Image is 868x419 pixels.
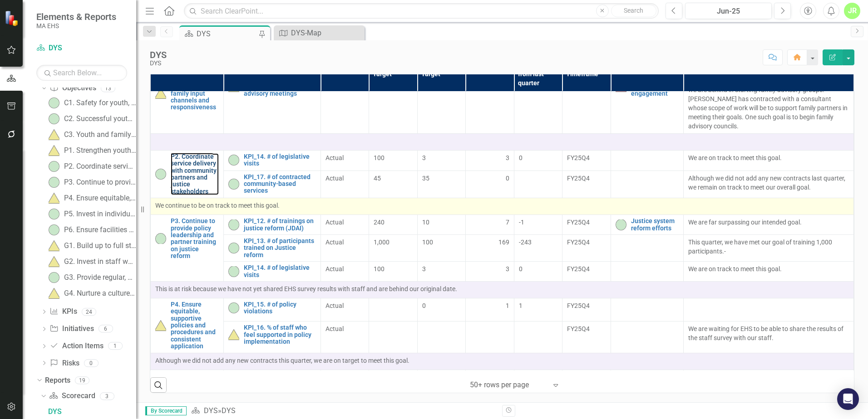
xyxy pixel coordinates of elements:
[466,322,514,353] td: Double-Click to Edit
[101,84,115,92] div: 13
[422,302,426,309] span: 0
[49,288,59,299] img: At-risk
[567,218,606,227] div: FY25Q4
[64,258,136,266] div: G2. Invest in staff well-being and promote inclusion of staff voice
[228,219,239,230] img: On-track
[46,286,136,301] a: G4. Nurture a culture of innovation and agility
[36,43,127,54] a: DYS
[244,153,316,167] a: KPI_14. # of legislative visits
[228,243,239,253] img: On-track
[49,193,59,204] img: At-risk
[155,201,849,210] p: We continue to be on track to meet this goal.
[155,88,166,99] img: At-risk
[155,169,166,180] img: On-track
[325,264,364,273] span: Actual
[151,73,224,133] td: Double-Click to Edit Right Click for Context Menu
[684,322,854,353] td: Double-Click to Edit
[498,238,509,247] span: 169
[49,240,59,251] img: At-risk
[155,320,166,331] img: At-risk
[64,99,136,107] div: C1. Safety for youth, staff, and communities
[155,284,849,293] p: This is at risk because we have not yet shared EHS survey results with staff and are behind our o...
[684,298,854,321] td: Double-Click to Edit
[466,370,514,404] td: Double-Click to Edit
[422,239,433,246] span: 100
[64,242,136,250] div: G1. Build up to full staff capacity
[567,174,606,183] div: FY25Q4
[49,341,103,351] a: Action Items
[611,5,656,17] button: Search
[631,218,679,232] a: Justice system reform efforts
[506,218,509,227] span: 7
[519,239,532,246] span: -243
[49,307,77,317] a: KPIs
[36,65,127,81] input: Search Below...
[321,262,369,282] td: Double-Click to Edit
[171,301,219,350] a: P4. Ensure equitable, supportive policies and procedures and consistent application
[374,175,381,182] span: 45
[64,210,136,218] div: P5. Invest in individualized and community-based services
[46,127,136,142] a: C3. Youth and family voice in program and policy development
[49,256,59,267] img: At-risk
[171,218,219,259] a: P3. Continue to provide policy leadership and partner training on justice reform
[49,83,96,93] a: Objectives
[46,404,136,419] a: DYS
[466,262,514,282] td: Double-Click to Edit
[49,129,59,140] img: At-risk
[228,155,239,166] img: On-track
[422,154,426,161] span: 3
[151,281,854,298] td: Double-Click to Edit
[46,207,136,221] a: P5. Invest in individualized and community-based services
[321,298,369,321] td: Double-Click to Edit
[223,322,321,353] td: Double-Click to Edit Right Click for Context Menu
[228,266,239,277] img: On-track
[844,3,860,19] button: JR
[49,391,95,401] a: Scorecard
[325,238,364,247] span: Actual
[36,22,116,29] small: MA EHS
[466,171,514,198] td: Double-Click to Edit
[244,324,316,345] a: KPI_16. % of staff who feel supported in policy implementation
[4,10,21,27] img: ClearPoint Strategy
[64,226,136,234] div: P6. Ensure facilities and tech systems are responsive to youth and staff needs
[223,234,321,261] td: Double-Click to Edit Right Click for Context Menu
[374,219,385,226] span: 240
[321,215,369,235] td: Double-Click to Edit
[64,146,136,155] div: P1. Strengthen youth and family input channels and responsiveness
[155,356,849,365] p: Although we did not add any new contracts this quarter, we are on target to meet this goal.
[325,153,364,162] span: Actual
[567,153,606,162] div: FY25Q4
[244,301,316,315] a: KPI_15. # of policy violations
[506,153,509,162] span: 3
[506,174,509,183] span: 0
[519,219,524,226] span: -1
[519,302,523,309] span: 1
[64,162,136,171] div: P2. Coordinate service delivery with community partners and justice stakeholders
[506,301,509,310] span: 1
[567,238,606,247] div: FY25Q4
[244,264,316,278] a: KPI_14. # of legislative visits
[244,218,316,232] a: KPI_12. # of trainings on justice reform (JDAI)
[75,376,89,384] div: 19
[519,265,523,273] span: 0
[151,150,224,198] td: Double-Click to Edit Right Click for Context Menu
[374,265,385,273] span: 100
[64,273,136,282] div: G3. Provide regular, accessible training and professional development
[567,264,606,273] div: FY25Q4
[688,238,849,256] p: This quarter, we have met our goal of training 1,000 participants.-
[151,133,854,150] td: Double-Click to Edit
[46,254,136,269] a: G2. Invest in staff well-being and promote inclusion of staff voice
[688,6,769,17] div: Jun-25
[223,298,321,321] td: Double-Click to Edit Right Click for Context Menu
[685,3,772,19] button: Jun-25
[223,262,321,282] td: Double-Click to Edit Right Click for Context Menu
[611,73,684,133] td: Double-Click to Edit Right Click for Context Menu
[291,27,362,39] div: DYS-Map
[244,174,316,195] a: KPI_17. # of contracted community-based services
[228,302,239,313] img: On-track
[49,145,59,156] img: At-risk
[100,392,114,400] div: 3
[374,239,390,246] span: 1,000
[46,159,136,174] a: P2. Coordinate service delivery with community partners and justice stakeholders
[276,27,362,39] a: DYS-Map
